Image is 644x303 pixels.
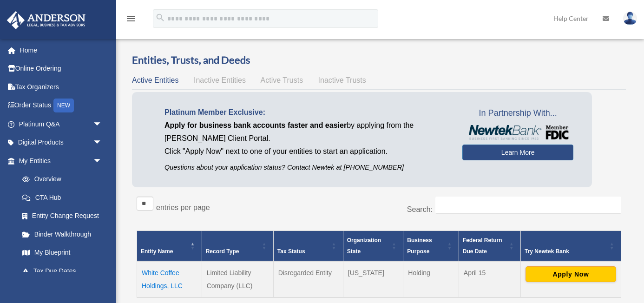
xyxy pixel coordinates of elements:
a: Tax Organizers [7,78,116,96]
a: Binder Walkthrough [13,225,112,244]
a: Digital Productsarrow_drop_down [7,133,116,152]
td: Limited Liability Company (LLC) [202,261,273,297]
a: Order StatusNEW [7,96,116,115]
label: Search: [407,205,433,213]
span: Active Entities [132,76,178,84]
div: NEW [53,99,74,112]
a: Entity Change Request [13,207,112,225]
span: In Partnership With... [462,106,573,121]
a: Home [7,41,116,59]
img: NewtekBankLogoSM.png [467,125,569,140]
span: arrow_drop_down [93,115,112,134]
p: Click "Apply Now" next to one of your entities to start an application. [164,145,448,158]
td: Holding [403,261,459,297]
i: menu [125,13,137,24]
th: Record Type: Activate to sort [202,231,273,262]
a: My Blueprint [13,244,112,262]
img: Anderson Advisors Platinum Portal [4,11,88,29]
img: User Pic [623,12,637,25]
a: My Entitiesarrow_drop_down [7,151,112,170]
span: arrow_drop_down [93,133,112,152]
span: arrow_drop_down [93,151,112,171]
th: Entity Name: Activate to invert sorting [137,231,202,262]
span: Federal Return Due Date [463,237,502,255]
a: menu [125,16,137,24]
i: search [155,13,165,23]
label: entries per page [156,204,210,211]
span: Record Type [206,248,239,255]
p: by applying from the [PERSON_NAME] Client Portal. [164,119,448,145]
td: Disregarded Entity [273,261,343,297]
a: CTA Hub [13,188,112,207]
span: Business Purpose [407,237,432,255]
td: April 15 [459,261,520,297]
button: Apply Now [526,266,616,282]
th: Organization State: Activate to sort [343,231,403,262]
span: Inactive Entities [194,76,246,84]
th: Tax Status: Activate to sort [273,231,343,262]
div: Try Newtek Bank [525,246,607,257]
span: Apply for business bank accounts faster and easier [164,121,347,129]
span: Entity Name [141,248,173,255]
a: Learn More [462,145,573,160]
a: Online Ordering [7,59,116,78]
span: Tax Status [277,248,305,255]
th: Federal Return Due Date: Activate to sort [459,231,520,262]
h3: Entities, Trusts, and Deeds [132,53,626,67]
p: Platinum Member Exclusive: [164,106,448,119]
td: [US_STATE] [343,261,403,297]
p: Questions about your application status? Contact Newtek at [PHONE_NUMBER] [164,162,448,173]
a: Platinum Q&Aarrow_drop_down [7,115,116,133]
a: Overview [13,170,107,189]
span: Inactive Trusts [318,76,366,84]
span: Organization State [347,237,381,255]
th: Business Purpose: Activate to sort [403,231,459,262]
a: Tax Due Dates [13,262,112,280]
span: Active Trusts [261,76,303,84]
th: Try Newtek Bank : Activate to sort [520,231,621,262]
td: White Coffee Holdings, LLC [137,261,202,297]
